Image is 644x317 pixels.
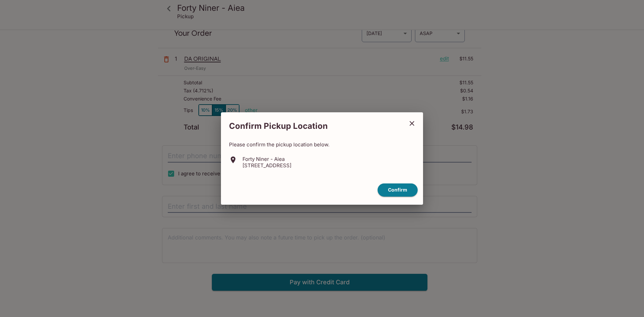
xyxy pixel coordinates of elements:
p: Forty Niner - Aiea [243,156,291,162]
p: [STREET_ADDRESS] [243,162,291,169]
h2: Confirm Pickup Location [221,118,404,135]
button: close [404,115,420,132]
p: Please confirm the pickup location below. [229,141,415,148]
button: confirm [378,183,418,197]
